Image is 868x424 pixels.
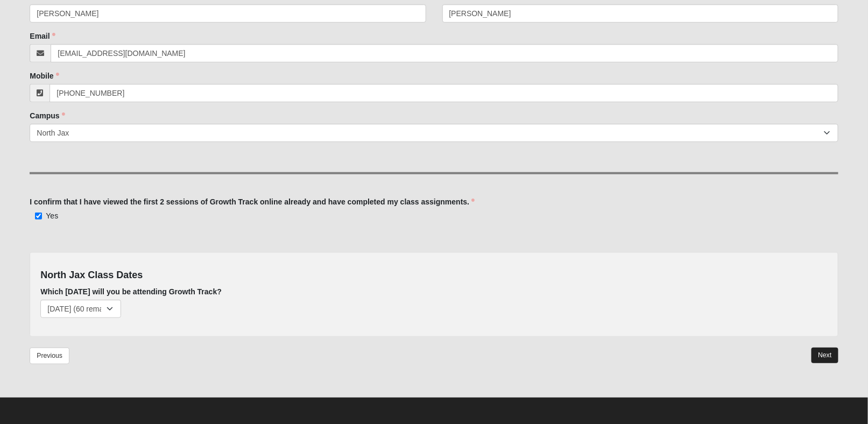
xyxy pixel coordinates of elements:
label: Mobile [30,70,59,81]
label: Which [DATE] will you be attending Growth Track? [40,286,222,297]
a: Next [811,348,838,363]
span: Yes [46,211,58,220]
label: Email [30,31,55,41]
a: Previous [30,348,69,364]
input: Yes [35,213,42,220]
label: Campus [30,110,65,121]
label: I confirm that I have viewed the first 2 sessions of Growth Track online already and have complet... [30,196,475,207]
h4: North Jax Class Dates [40,270,827,281]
